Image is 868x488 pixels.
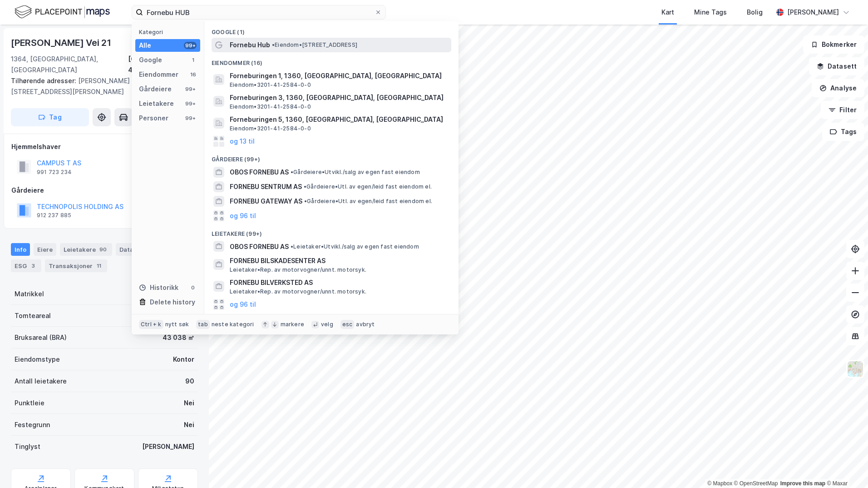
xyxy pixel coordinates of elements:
[291,169,293,175] span: •
[11,35,113,50] div: [PERSON_NAME] Vei 21
[272,41,275,48] span: •
[11,108,89,126] button: Tag
[165,321,189,328] div: nytt søk
[184,398,194,408] div: Nei
[15,441,40,452] div: Tinglyst
[184,419,194,430] div: Nei
[163,332,194,343] div: 43 038 ㎡
[139,98,174,109] div: Leietakere
[173,354,194,365] div: Kontor
[230,241,289,252] span: OBOS FORNEBU AS
[787,7,839,18] div: [PERSON_NAME]
[281,321,304,328] div: markere
[340,320,355,329] div: esc
[189,56,197,64] div: 1
[185,376,194,387] div: 90
[15,354,60,365] div: Eiendomstype
[230,136,255,147] button: og 13 til
[139,84,172,95] div: Gårdeiere
[98,245,108,254] div: 90
[204,223,459,239] div: Leietakere (99+)
[60,243,112,256] div: Leietakere
[15,376,67,387] div: Antall leietakere
[204,312,459,328] div: Personer (99+)
[230,299,256,310] button: og 96 til
[116,243,161,256] div: Datasett
[230,70,448,81] span: Forneburingen 1, 1360, [GEOGRAPHIC_DATA], [GEOGRAPHIC_DATA]
[304,183,432,190] span: Gårdeiere • Utl. av egen/leid fast eiendom el.
[15,332,67,343] div: Bruksareal (BRA)
[230,103,311,110] span: Eiendom • 3201-41-2584-0-0
[94,261,104,270] div: 11
[204,149,459,165] div: Gårdeiere (99+)
[230,92,448,103] span: Forneburingen 3, 1360, [GEOGRAPHIC_DATA], [GEOGRAPHIC_DATA]
[272,41,357,49] span: Eiendom • [STREET_ADDRESS]
[139,55,162,65] div: Google
[15,289,44,299] div: Matrikkel
[189,71,197,78] div: 16
[45,259,107,272] div: Transaksjoner
[304,198,432,205] span: Gårdeiere • Utl. av egen/leid fast eiendom el.
[230,277,448,288] span: FORNEBU BILVERKSTED AS
[230,266,366,274] span: Leietaker • Rep. av motorvogner/unnt. motorsyk.
[150,297,195,308] div: Delete history
[230,288,366,295] span: Leietaker • Rep. av motorvogner/unnt. motorsyk.
[747,7,763,18] div: Bolig
[128,54,198,75] div: [GEOGRAPHIC_DATA], 41/779
[230,196,302,207] span: FORNEBU GATEWAY AS
[142,441,194,452] div: [PERSON_NAME]
[823,444,868,488] iframe: Chat Widget
[11,141,197,152] div: Hjemmelshaver
[37,169,72,176] div: 991 723 234
[230,181,302,192] span: FORNEBU SENTRUM AS
[139,320,163,329] div: Ctrl + k
[11,185,197,196] div: Gårdeiere
[230,81,311,89] span: Eiendom • 3201-41-2584-0-0
[204,21,459,38] div: Google (1)
[321,321,333,328] div: velg
[821,101,864,119] button: Filter
[15,398,44,408] div: Punktleie
[291,243,293,250] span: •
[230,125,311,132] span: Eiendom • 3201-41-2584-0-0
[139,282,178,293] div: Historikk
[291,243,419,250] span: Leietaker • Utvikl./salg av egen fast eiendom
[29,261,38,270] div: 3
[304,183,306,190] span: •
[356,321,375,328] div: avbryt
[230,40,270,50] span: Fornebu Hub
[184,85,197,93] div: 99+
[734,480,778,487] a: OpenStreetMap
[822,123,864,141] button: Tags
[780,480,825,487] a: Improve this map
[847,360,864,378] img: Z
[184,115,197,122] div: 99+
[184,100,197,107] div: 99+
[809,57,864,75] button: Datasett
[812,79,864,97] button: Analyse
[189,284,197,291] div: 0
[15,419,50,430] div: Festegrunn
[11,54,128,75] div: 1364, [GEOGRAPHIC_DATA], [GEOGRAPHIC_DATA]
[15,4,110,20] img: logo.f888ab2527a4732fd821a326f86c7f29.svg
[139,40,151,51] div: Alle
[15,310,51,321] div: Tomteareal
[803,35,864,54] button: Bokmerker
[230,255,448,266] span: FORNEBU BILSKADESENTER AS
[196,320,210,329] div: tab
[11,243,30,256] div: Info
[37,212,71,219] div: 912 237 885
[139,69,178,80] div: Eiendommer
[212,321,254,328] div: neste kategori
[11,75,191,97] div: [PERSON_NAME] Vei [STREET_ADDRESS][PERSON_NAME]
[230,167,289,178] span: OBOS FORNEBU AS
[139,113,168,124] div: Personer
[230,210,256,221] button: og 96 til
[11,259,41,272] div: ESG
[230,114,448,125] span: Forneburingen 5, 1360, [GEOGRAPHIC_DATA], [GEOGRAPHIC_DATA]
[304,198,307,204] span: •
[143,5,375,19] input: Søk på adresse, matrikkel, gårdeiere, leietakere eller personer
[694,7,727,18] div: Mine Tags
[11,77,78,85] span: Tilhørende adresser:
